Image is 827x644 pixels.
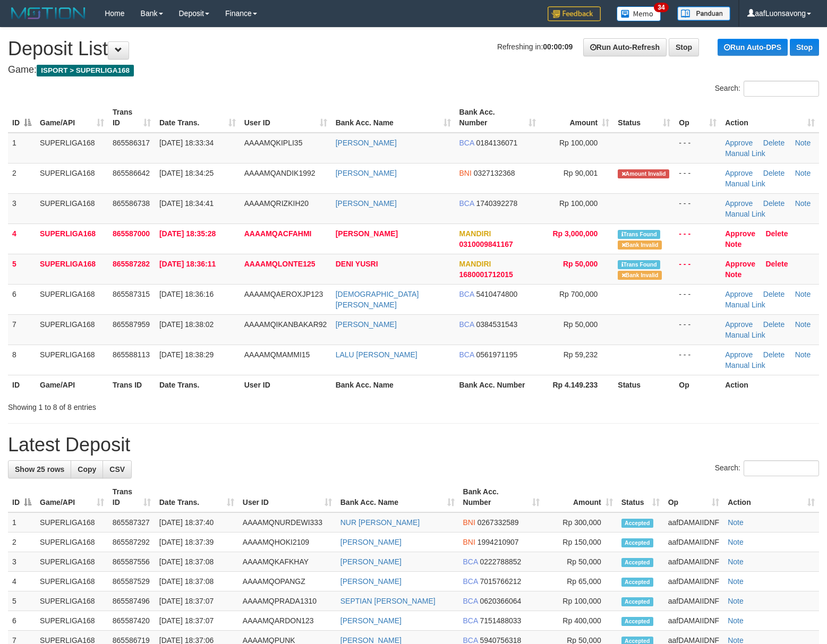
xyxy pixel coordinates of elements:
span: Copy 7151488033 to clipboard [480,616,521,625]
span: Accepted [621,558,653,567]
td: - - - [675,224,721,254]
a: Approve [725,139,753,147]
span: BCA [463,557,478,566]
span: 865586642 [113,169,150,177]
h4: Game: [8,65,819,75]
td: SUPERLIGA168 [36,163,108,193]
input: Search: [744,460,819,476]
td: 6 [8,611,36,631]
td: - - - [675,193,721,224]
td: [DATE] 18:37:39 [155,533,238,552]
td: 3 [8,193,36,224]
a: SEPTIAN [PERSON_NAME] [340,597,436,605]
td: 865587420 [108,611,155,631]
td: 3 [8,552,36,572]
span: [DATE] 18:33:34 [159,139,214,147]
a: Manual Link [725,331,765,339]
span: Rp 90,001 [564,169,598,177]
span: MANDIRI [459,229,491,238]
th: Game/API [36,375,108,394]
th: Status [613,375,675,394]
th: Game/API: activate to sort column ascending [36,102,108,133]
td: - - - [675,133,721,164]
span: BCA [463,597,478,605]
td: 5 [8,254,36,284]
a: Delete [763,290,785,298]
span: Copy 0561971195 to clipboard [476,350,517,359]
a: Approve [725,229,755,238]
div: Showing 1 to 8 of 8 entries [8,398,337,413]
th: Action [721,375,819,394]
span: AAAAMQANDIK1992 [244,169,316,177]
label: Search: [715,81,819,97]
h1: Deposit List [8,38,819,59]
span: AAAAMQLONTE125 [244,260,316,268]
span: Accepted [621,519,653,528]
span: Rp 3,000,000 [552,229,598,238]
th: ID [8,375,36,394]
input: Search: [744,81,819,97]
th: Status: activate to sort column ascending [617,482,664,512]
a: [PERSON_NAME] [340,616,402,625]
td: AAAAMQNURDEWI333 [238,512,336,533]
a: Approve [725,169,753,177]
td: SUPERLIGA168 [36,193,108,224]
td: SUPERLIGA168 [36,345,108,375]
span: 865587000 [113,229,150,238]
th: Date Trans.: activate to sort column ascending [155,102,240,133]
span: AAAAMQMAMMI15 [244,350,310,359]
a: Note [795,199,811,208]
span: BNI [459,169,472,177]
span: [DATE] 18:36:11 [159,260,216,268]
td: SUPERLIGA168 [36,254,108,284]
td: SUPERLIGA168 [36,133,108,164]
td: Rp 65,000 [544,572,617,591]
span: 865586738 [113,199,150,208]
td: Rp 400,000 [544,611,617,631]
span: Copy 5410474800 to clipboard [476,290,517,298]
a: [PERSON_NAME] [336,229,398,238]
span: [DATE] 18:36:16 [159,290,214,298]
span: ISPORT > SUPERLIGA168 [37,65,134,76]
span: Rp 50,000 [564,320,598,329]
span: BCA [463,616,478,625]
a: Note [728,518,744,527]
td: 865587529 [108,572,155,591]
a: Note [795,350,811,359]
td: 865587556 [108,552,155,572]
span: Similar transaction found [618,260,660,269]
td: 7 [8,314,36,345]
td: - - - [675,163,721,193]
span: BCA [459,139,474,147]
span: 865587315 [113,290,150,298]
td: - - - [675,284,721,314]
span: AAAAMQACFAHMI [244,229,312,238]
span: BCA [459,290,474,298]
span: BCA [459,199,474,208]
td: 8 [8,345,36,375]
a: Run Auto-DPS [718,39,788,56]
a: Manual Link [725,361,765,370]
span: AAAAMQAEROXJP123 [244,290,323,298]
span: BCA [459,350,474,359]
th: Op: activate to sort column ascending [664,482,723,512]
span: Similar transaction found [618,230,660,239]
span: Copy 0222788852 to clipboard [480,557,521,566]
span: Copy 7015766212 to clipboard [480,577,521,586]
span: BNI [463,518,475,527]
span: Copy [78,465,96,474]
td: 5 [8,591,36,611]
td: aafDAMAIIDNF [664,591,723,611]
td: 1 [8,133,36,164]
span: AAAAMQIKANBAKAR92 [244,320,327,329]
span: BNI [463,538,475,546]
a: Note [725,240,741,248]
td: SUPERLIGA168 [36,533,108,552]
td: aafDAMAIIDNF [664,572,723,591]
th: Game/API: activate to sort column ascending [36,482,108,512]
span: Copy 0184136071 to clipboard [476,139,517,147]
th: Bank Acc. Name: activate to sort column ascending [331,102,455,133]
span: [DATE] 18:34:41 [159,199,214,208]
a: Manual Link [725,179,765,188]
span: 865587282 [113,260,150,268]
